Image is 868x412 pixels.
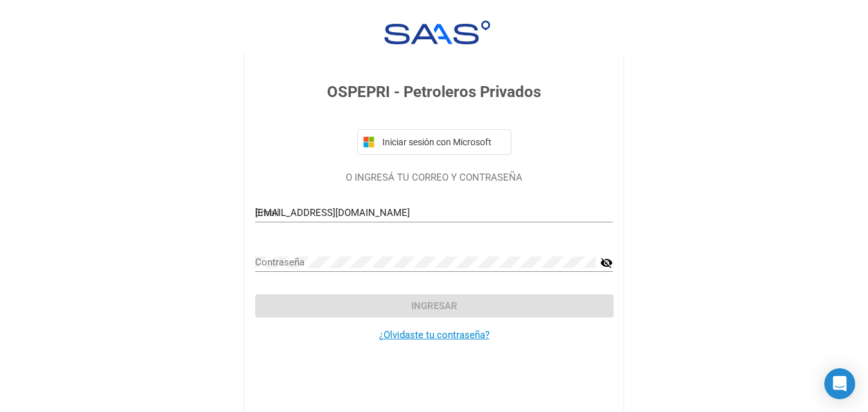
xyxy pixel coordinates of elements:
h3: OSPEPRI - Petroleros Privados [255,80,613,103]
a: ¿Olvidaste tu contraseña? [379,329,490,341]
button: Iniciar sesión con Microsoft [357,129,511,155]
mat-icon: visibility_off [600,255,613,271]
p: O INGRESÁ TU CORREO Y CONTRASEÑA [255,170,613,185]
div: Open Intercom Messenger [824,368,855,399]
span: Iniciar sesión con Microsoft [380,137,506,147]
button: Ingresar [255,294,613,318]
span: Ingresar [411,300,457,312]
